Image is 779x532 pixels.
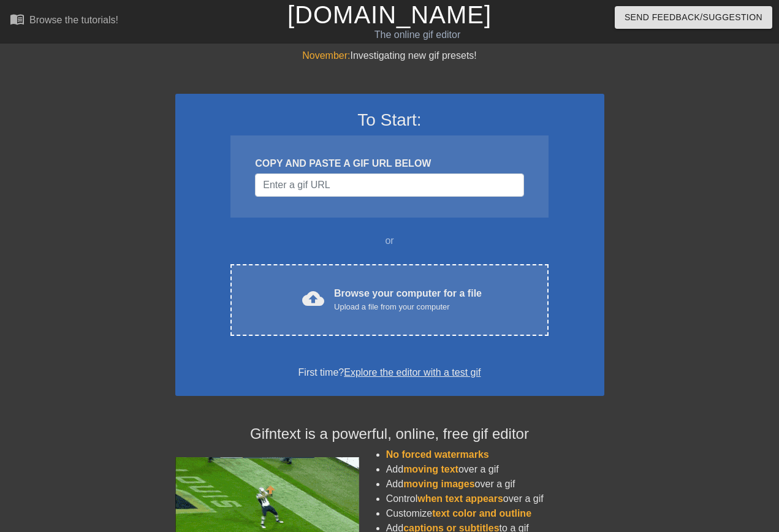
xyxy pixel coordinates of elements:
a: Browse the tutorials! [10,12,118,31]
h4: Gifntext is a powerful, online, free gif editor [175,425,604,443]
a: Explore the editor with a test gif [344,367,481,378]
span: cloud_upload [302,287,324,310]
a: [DOMAIN_NAME] [287,1,492,28]
span: when text appears [417,493,503,504]
li: Add over a gif [386,462,604,477]
div: COPY AND PASTE A GIF URL BELOW [255,156,523,171]
div: Investigating new gif presets! [175,48,604,63]
span: menu_book [10,12,25,26]
div: First time? [191,365,588,380]
span: November: [302,50,350,61]
li: Control over a gif [386,492,604,506]
span: No forced watermarks [386,449,489,460]
div: or [207,234,572,248]
div: Browse the tutorials! [29,15,118,25]
input: Username [255,173,523,197]
span: text color and outline [432,508,531,519]
div: Upload a file from your computer [334,301,482,313]
h3: To Start: [191,110,588,131]
div: The online gif editor [266,28,569,42]
span: Send Feedback/Suggestion [625,10,762,25]
li: Customize [386,506,604,521]
button: Send Feedback/Suggestion [615,6,772,29]
li: Add over a gif [386,477,604,492]
span: moving text [403,464,458,474]
div: Browse your computer for a file [334,286,482,313]
span: moving images [403,479,474,489]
